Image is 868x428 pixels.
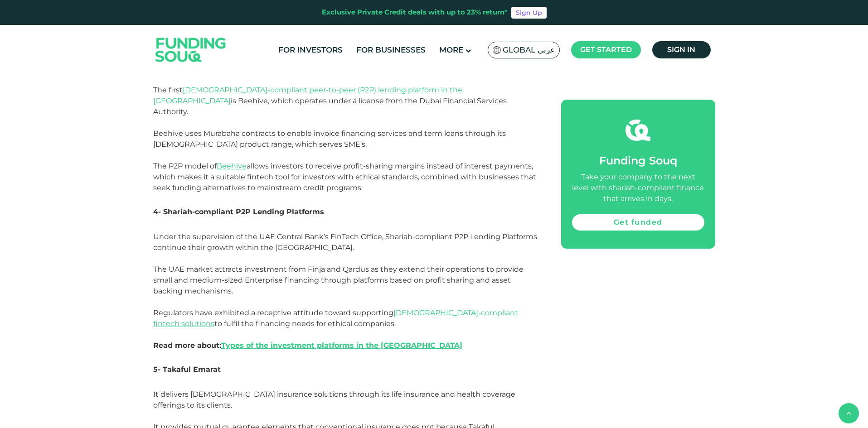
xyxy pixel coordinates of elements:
[493,46,501,54] img: SA Flag
[146,27,235,73] img: Logo
[153,86,462,105] a: [DEMOGRAPHIC_DATA]-compliant peer-to-peer (P2P) lending platform in the [GEOGRAPHIC_DATA]
[667,45,695,54] span: Sign in
[626,118,650,143] img: fsicon
[153,365,221,374] span: 5- Takaful Emarat
[153,207,324,216] span: 4- Shariah-compliant P2P Lending Platforms
[511,7,547,19] a: Sign Up
[153,341,462,350] strong: Read more about:
[839,403,859,423] button: back
[439,45,463,54] span: More
[572,214,704,231] a: Get funded
[599,154,677,167] span: Funding Souq
[322,7,508,18] div: Exclusive Private Credit deals with up to 23% return*
[580,45,632,54] span: Get started
[354,43,428,58] a: For Businesses
[221,341,462,350] a: Types of the investment platforms in the [GEOGRAPHIC_DATA]
[503,45,555,55] span: Global عربي
[153,86,536,192] span: The first is Beehive, which operates under a license from the Dubai Financial Services Authority....
[572,172,704,204] div: Take your company to the next level with shariah-compliant finance that arrives in days.
[276,43,345,58] a: For Investors
[217,162,247,170] a: Beehive
[153,308,518,328] a: [DEMOGRAPHIC_DATA]-compliant fintech solutions
[153,232,537,350] span: Under the supervision of the UAE Central Bank’s FinTech Office, Shariah-compliant P2P Lending Pla...
[652,41,711,58] a: Sign in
